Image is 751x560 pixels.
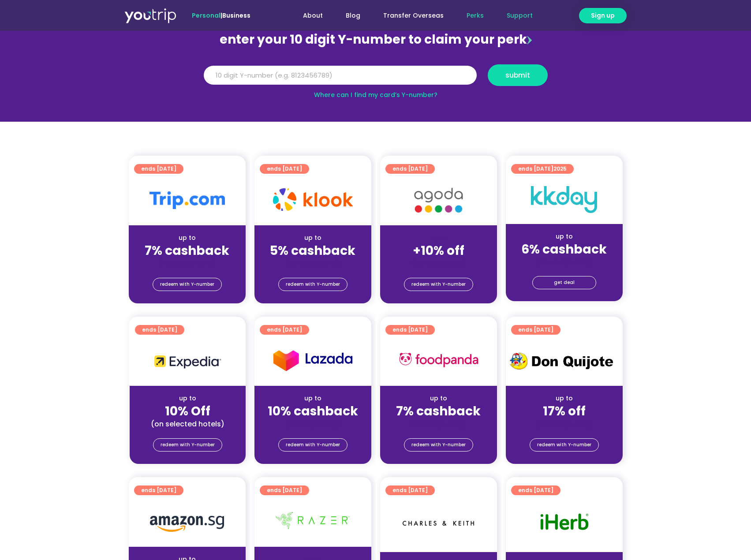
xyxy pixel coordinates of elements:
[291,7,334,24] a: About
[411,278,466,291] span: redeem with Y-number
[260,485,309,495] a: ends [DATE]
[199,28,552,51] div: enter your 10 digit Y-number to claim your perk
[286,439,340,451] span: redeem with Y-number
[543,403,586,420] strong: 17% off
[136,259,239,268] div: (for stays only)
[204,66,477,85] input: 10 digit Y-number (e.g. 8123456789)
[142,325,177,335] span: ends [DATE]
[314,90,437,99] a: Where can I find my card’s Y-number?
[262,259,364,268] div: (for stays only)
[372,7,455,24] a: Transfer Overseas
[553,165,567,172] span: 2025
[537,439,591,451] span: redeem with Y-number
[387,394,490,403] div: up to
[530,438,599,452] a: redeem with Y-number
[392,164,428,174] span: ends [DATE]
[260,164,309,174] a: ends [DATE]
[521,241,607,258] strong: 6% cashback
[137,394,239,403] div: up to
[511,325,560,335] a: ends [DATE]
[385,485,435,495] a: ends [DATE]
[513,258,616,267] div: (for stays only)
[267,164,302,174] span: ends [DATE]
[145,242,229,259] strong: 7% cashback
[511,485,560,495] a: ends [DATE]
[404,438,473,452] a: redeem with Y-number
[392,485,428,495] span: ends [DATE]
[518,485,553,495] span: ends [DATE]
[137,419,239,429] div: (on selected hotels)
[270,242,355,259] strong: 5% cashback
[262,394,364,403] div: up to
[262,233,364,243] div: up to
[141,164,176,174] span: ends [DATE]
[160,278,214,291] span: redeem with Y-number
[385,164,435,174] a: ends [DATE]
[387,419,490,429] div: (for stays only)
[554,276,575,289] span: get deal
[141,485,176,495] span: ends [DATE]
[495,7,544,24] a: Support
[278,278,347,291] a: redeem with Y-number
[579,8,627,23] a: Sign up
[134,485,183,495] a: ends [DATE]
[396,403,481,420] strong: 7% cashback
[387,259,490,268] div: (for stays only)
[385,325,435,335] a: ends [DATE]
[134,164,183,174] a: ends [DATE]
[511,164,574,174] a: ends [DATE]2025
[505,72,530,78] span: submit
[161,439,215,451] span: redeem with Y-number
[204,64,548,93] form: Y Number
[334,7,372,24] a: Blog
[488,64,548,86] button: submit
[135,325,184,335] a: ends [DATE]
[267,485,302,495] span: ends [DATE]
[518,164,567,174] span: ends [DATE]
[286,278,340,291] span: redeem with Y-number
[411,439,466,451] span: redeem with Y-number
[532,276,596,289] a: get deal
[165,403,210,420] strong: 10% Off
[513,419,616,429] div: (for stays only)
[455,7,495,24] a: Perks
[260,325,309,335] a: ends [DATE]
[430,233,447,242] span: up to
[222,11,250,20] a: Business
[267,325,302,335] span: ends [DATE]
[262,419,364,429] div: (for stays only)
[192,11,220,20] span: Personal
[136,233,239,243] div: up to
[404,278,473,291] a: redeem with Y-number
[413,242,464,259] strong: +10% off
[513,394,616,403] div: up to
[591,11,615,20] span: Sign up
[153,438,222,452] a: redeem with Y-number
[268,403,358,420] strong: 10% cashback
[153,278,222,291] a: redeem with Y-number
[518,325,553,335] span: ends [DATE]
[192,11,250,20] span: |
[392,325,428,335] span: ends [DATE]
[513,232,616,241] div: up to
[274,7,544,24] nav: Menu
[278,438,347,452] a: redeem with Y-number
